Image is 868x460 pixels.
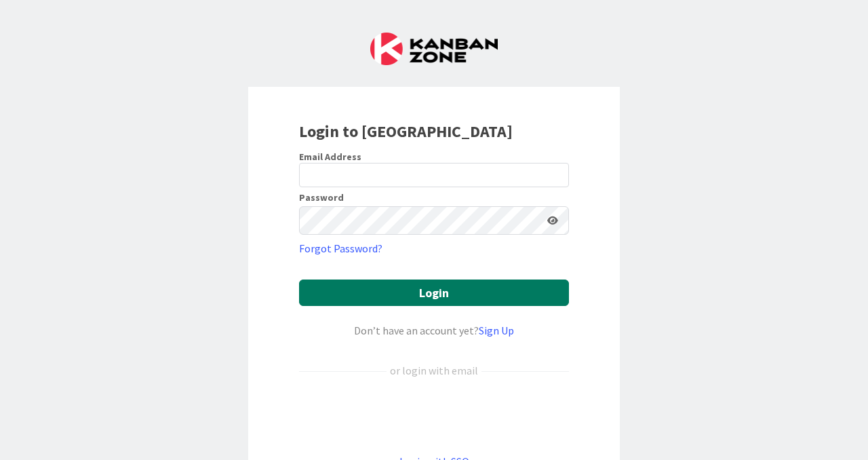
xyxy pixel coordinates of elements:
label: Email Address [299,151,361,163]
a: Forgot Password? [299,240,382,256]
label: Password [299,193,344,202]
iframe: Sign in with Google Button [292,401,576,431]
div: or login with email [387,362,481,379]
button: Login [299,280,569,306]
a: Sign Up [479,324,514,337]
b: Login to [GEOGRAPHIC_DATA] [299,121,513,142]
div: Don’t have an account yet? [299,322,569,339]
img: Kanban Zone [370,33,498,65]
